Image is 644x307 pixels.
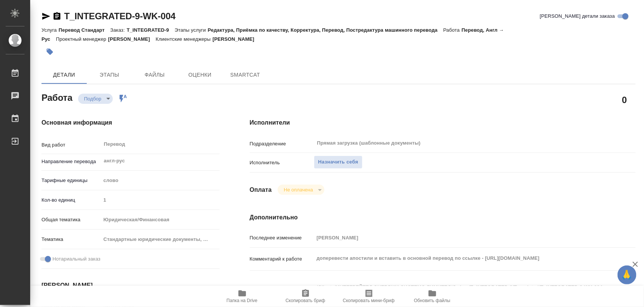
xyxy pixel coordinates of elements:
p: Комментарий к работе [250,255,314,263]
h4: Основная информация [41,118,220,127]
button: Скопировать мини-бриф [337,286,401,307]
p: Общая тематика [41,216,101,224]
p: Тарифные единицы [41,177,101,184]
p: Редактура, Приёмка по качеству, Корректура, Перевод, Постредактура машинного перевода [208,27,443,33]
p: Тематика [41,236,101,243]
span: Скопировать мини-бриф [343,298,395,303]
h4: Дополнительно [250,213,636,222]
div: Подбор [278,185,324,195]
div: Юридическая/Финансовая [101,213,219,226]
button: Обновить файлы [401,286,464,307]
button: Подбор [82,96,104,102]
button: Добавить тэг [41,43,58,60]
h2: Работа [41,90,72,104]
p: Проектный менеджер [56,36,108,42]
a: T_INTEGRATED-9-WK-004 [64,11,175,21]
span: Назначить себя [318,158,358,167]
p: Исполнитель [250,159,314,167]
span: Скопировать бриф [286,298,325,303]
p: Подразделение [250,140,314,148]
textarea: /Clients/ИНТЕГРЕЙТЕД ЭНЕРДЖИ СИСТЕМС ЛИМИТЕД/Orders/T_INTEGRATED-9/Translated/T_INTEGRATED-9-WK-004 [314,281,603,294]
span: Папка на Drive [227,298,258,303]
textarea: доперевести апостили и вставить в основной перевод по ссылке - [URL][DOMAIN_NAME] [314,252,603,265]
span: Детали [46,70,82,80]
p: [PERSON_NAME] [108,36,156,42]
p: Кол-во единиц [41,196,101,204]
button: Скопировать бриф [274,286,337,307]
p: Вид работ [41,141,101,149]
span: Файлы [137,70,173,80]
button: Скопировать ссылку [52,12,61,21]
span: Оценки [182,70,218,80]
span: Нотариальный заказ [52,255,100,263]
span: SmartCat [227,70,263,80]
h4: [PERSON_NAME] [41,281,220,290]
button: Скопировать ссылку для ЯМессенджера [41,12,51,21]
p: Клиентские менеджеры [156,36,213,42]
h4: Оплата [250,185,272,194]
span: Обновить файлы [414,298,450,303]
button: 🙏 [618,265,636,284]
button: Не оплачена [281,187,315,193]
p: Путь на drive [250,284,314,292]
div: Стандартные юридические документы, договоры, уставы [101,233,219,246]
p: T_INTEGRATED-9 [127,27,175,33]
input: Пустое поле [314,232,603,243]
p: Заказ: [110,27,126,33]
div: слово [101,174,219,187]
h4: Исполнители [250,118,636,127]
p: Услуга [41,27,58,33]
p: Этапы услуги [175,27,208,33]
span: Этапы [91,70,128,80]
p: Перевод Стандарт [58,27,110,33]
input: Пустое поле [101,194,219,205]
span: 🙏 [621,267,633,283]
h2: 0 [622,93,627,106]
button: Назначить себя [314,156,362,169]
p: Работа [443,27,462,33]
span: [PERSON_NAME] детали заказа [540,12,615,20]
button: Папка на Drive [211,286,274,307]
p: Последнее изменение [250,234,314,242]
div: Подбор [78,94,113,104]
p: [PERSON_NAME] [212,36,260,42]
p: Направление перевода [41,158,101,165]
